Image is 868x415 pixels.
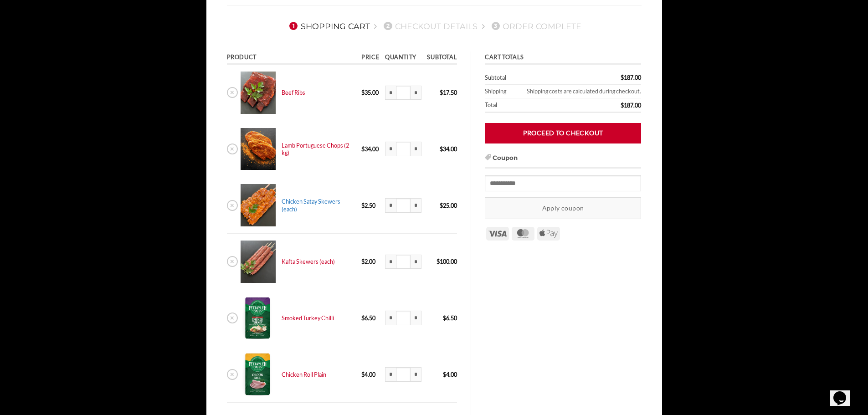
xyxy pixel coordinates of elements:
[241,297,276,339] img: Cart
[621,74,641,81] bdi: 187.00
[241,241,276,283] img: Cart
[241,353,276,395] img: Cart
[227,313,238,323] a: Remove Smoked Turkey Chilli from cart
[485,225,561,241] div: Payment icons
[424,51,457,65] th: Subtotal
[485,85,512,98] th: Shipping
[227,87,238,98] a: Remove Beef Ribs from cart
[382,51,424,65] th: Quantity
[361,145,379,153] bdi: 34.00
[282,258,335,265] a: Kafta Skewers (each)
[443,314,457,322] bdi: 6.50
[241,128,276,170] img: Cart
[440,145,457,153] bdi: 34.00
[361,258,375,265] bdi: 2.00
[282,89,305,96] a: Beef Ribs
[485,51,641,65] th: Cart totals
[830,379,859,406] iframe: chat widget
[361,202,375,209] bdi: 2.50
[440,145,443,153] span: $
[361,258,365,265] span: $
[359,51,382,65] th: Price
[440,202,443,209] span: $
[287,21,370,31] a: 1Shopping Cart
[361,314,375,322] bdi: 6.50
[621,102,641,109] bdi: 187.00
[381,21,478,31] a: 2Checkout details
[289,22,298,30] span: 1
[443,371,446,378] span: $
[361,371,375,378] bdi: 4.00
[227,51,359,65] th: Product
[282,371,326,378] a: Chicken Roll Plain
[361,89,379,96] bdi: 35.00
[384,22,392,30] span: 2
[227,14,642,38] nav: Checkout steps
[437,258,440,265] span: $
[443,371,457,378] bdi: 4.00
[227,369,238,380] a: Remove Chicken Roll Plain from cart
[512,85,641,98] td: Shipping costs are calculated during checkout.
[621,74,624,81] span: $
[443,314,446,322] span: $
[440,202,457,209] bdi: 25.00
[485,98,565,113] th: Total
[361,314,365,322] span: $
[440,89,457,96] bdi: 17.50
[227,143,238,154] a: Remove Lamb Portuguese Chops (2 kg) from cart
[361,89,365,96] span: $
[361,202,365,209] span: $
[485,71,565,85] th: Subtotal
[227,256,238,267] a: Remove Kafta Skewers (each) from cart
[485,197,641,219] button: Apply coupon
[437,258,457,265] bdi: 100.00
[621,102,624,109] span: $
[241,184,276,226] img: Cart
[361,371,365,378] span: $
[282,314,334,322] a: Smoked Turkey Chilli
[485,153,641,169] h3: Coupon
[241,72,276,114] img: Cart
[227,200,238,211] a: Remove Chicken Satay Skewers (each) from cart
[485,123,641,143] a: Proceed to checkout
[282,198,340,212] a: Chicken Satay Skewers (each)
[282,142,349,156] a: Lamb Portuguese Chops (2 kg)
[440,89,443,96] span: $
[361,145,365,153] span: $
